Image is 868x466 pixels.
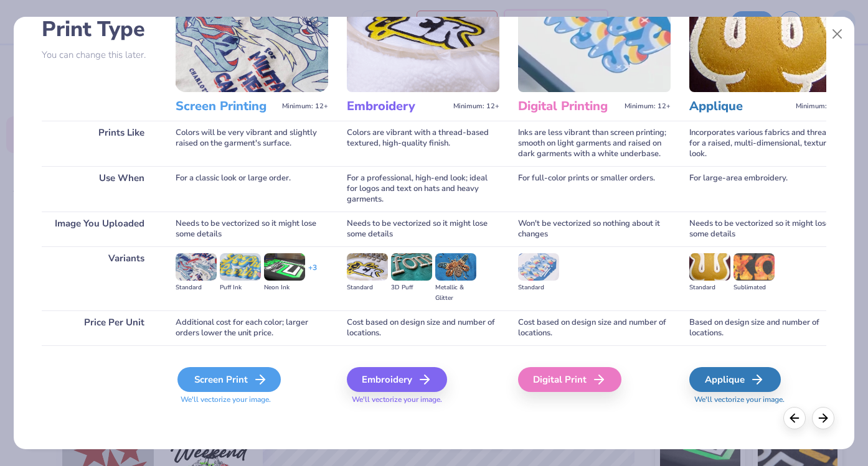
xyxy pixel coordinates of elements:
p: You can change this later. [42,50,157,60]
div: Colors are vibrant with a thread-based textured, high-quality finish. [347,121,499,166]
span: Minimum: 12+ [625,102,671,111]
div: Screen Print [177,367,281,392]
h3: Embroidery [347,98,448,114]
div: Standard [518,282,559,293]
div: Needs to be vectorized so it might lose some details [689,212,842,246]
div: Won't be vectorized so nothing about it changes [518,212,671,246]
div: Needs to be vectorized so it might lose some details [176,212,328,246]
div: Metallic & Glitter [435,282,476,304]
div: Incorporates various fabrics and threads for a raised, multi-dimensional, textured look. [689,121,842,166]
div: Cost based on design size and number of locations. [347,310,499,345]
img: Standard [518,253,559,281]
div: Image You Uploaded [42,212,157,246]
div: Standard [176,282,217,293]
img: Metallic & Glitter [435,253,476,281]
img: Puff Ink [220,253,261,281]
div: Cost based on design size and number of locations. [518,310,671,345]
button: Close [826,22,849,46]
div: Variants [42,246,157,310]
div: Neon Ink [264,282,305,293]
div: 3D Puff [391,282,432,293]
span: We'll vectorize your image. [347,394,499,405]
div: Standard [689,282,730,293]
div: Sublimated [734,282,775,293]
div: Additional cost for each color; larger orders lower the unit price. [176,310,328,345]
div: For a professional, high-end look; ideal for logos and text on hats and heavy garments. [347,166,499,212]
img: Sublimated [734,253,775,281]
h3: Digital Printing [518,98,620,114]
div: For large-area embroidery. [689,166,842,212]
div: Needs to be vectorized so it might lose some details [347,212,499,246]
div: Price Per Unit [42,310,157,345]
div: Use When [42,166,157,212]
h3: Applique [689,98,791,114]
div: Standard [347,282,388,293]
div: Based on design size and number of locations. [689,310,842,345]
div: Puff Ink [220,282,261,293]
span: We'll vectorize your image. [176,394,328,405]
div: Embroidery [347,367,447,392]
div: For a classic look or large order. [176,166,328,212]
div: Prints Like [42,121,157,166]
div: Colors will be very vibrant and slightly raised on the garment's surface. [176,121,328,166]
span: We'll vectorize your image. [689,394,842,405]
div: + 3 [308,263,317,284]
div: Digital Print [518,367,621,392]
span: Minimum: 12+ [796,102,842,111]
img: 3D Puff [391,253,432,281]
img: Neon Ink [264,253,305,281]
div: Inks are less vibrant than screen printing; smooth on light garments and raised on dark garments ... [518,121,671,166]
img: Standard [176,253,217,281]
img: Standard [689,253,730,281]
span: Minimum: 12+ [453,102,499,111]
span: Minimum: 12+ [282,102,328,111]
div: Applique [689,367,781,392]
h3: Screen Printing [176,98,277,114]
div: For full-color prints or smaller orders. [518,166,671,212]
img: Standard [347,253,388,281]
